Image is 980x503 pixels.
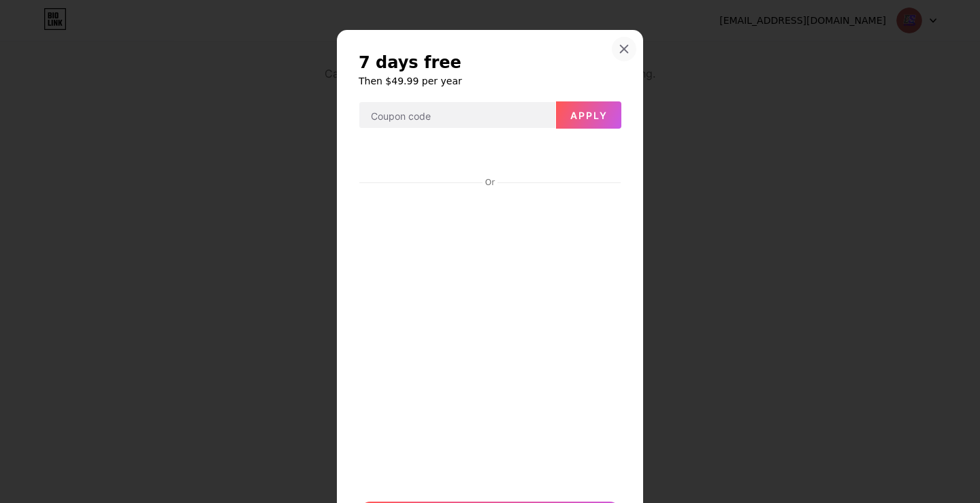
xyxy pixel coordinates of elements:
button: Apply [556,101,621,129]
span: Apply [570,110,608,121]
div: Or [483,177,497,188]
span: 7 days free [359,52,461,74]
iframe: Secure payment input frame [359,140,621,173]
input: Coupon code [359,102,555,129]
iframe: Secure payment input frame [357,189,623,488]
h6: Then $49.99 per year [359,74,621,88]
